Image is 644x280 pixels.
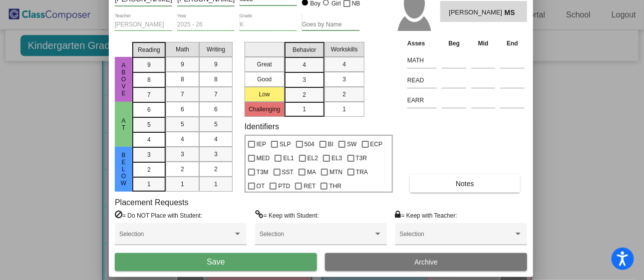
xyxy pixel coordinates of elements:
[245,122,279,131] label: Identifiers
[147,75,151,84] span: 8
[331,45,358,54] span: Workskills
[147,150,151,159] span: 3
[181,105,184,114] span: 6
[328,138,333,150] span: BI
[147,120,151,129] span: 5
[119,62,128,97] span: Above
[282,166,294,178] span: SST
[214,60,218,69] span: 9
[257,180,265,192] span: OT
[414,258,438,266] span: Archive
[329,180,341,192] span: THR
[214,120,218,129] span: 5
[147,180,151,189] span: 1
[303,60,306,69] span: 4
[147,60,151,69] span: 9
[280,138,291,150] span: SLP
[207,258,225,266] span: Save
[439,38,469,49] th: Beg
[325,253,527,271] button: Archive
[505,7,519,18] span: MS
[214,150,218,159] span: 3
[469,38,498,49] th: Mid
[304,180,316,192] span: RET
[257,166,269,178] span: T3M
[342,105,346,114] span: 1
[147,105,151,114] span: 6
[342,60,346,69] span: 4
[214,135,218,144] span: 4
[181,75,184,84] span: 8
[181,120,184,129] span: 5
[370,138,383,150] span: ECP
[308,152,318,164] span: EL2
[214,75,218,84] span: 8
[302,21,359,28] input: goes by name
[207,45,225,54] span: Writing
[181,135,184,144] span: 4
[214,165,218,174] span: 2
[329,166,342,178] span: MTN
[255,210,319,220] label: = Keep with Student:
[176,45,189,54] span: Math
[456,180,474,188] span: Notes
[119,117,128,131] span: At
[331,152,342,164] span: EL3
[342,90,346,99] span: 2
[278,180,290,192] span: PTD
[305,138,315,150] span: 504
[115,21,172,28] input: teacher
[119,152,128,187] span: Below
[214,105,218,114] span: 6
[347,138,356,150] span: SW
[307,166,316,178] span: MA
[138,45,160,54] span: Reading
[240,21,297,28] input: grade
[283,152,294,164] span: EL1
[303,90,306,99] span: 2
[181,90,184,99] span: 7
[342,75,346,84] span: 3
[410,175,520,193] button: Notes
[115,210,202,220] label: = Do NOT Place with Student:
[147,135,151,144] span: 4
[181,60,184,69] span: 9
[356,166,368,178] span: TRA
[405,38,439,49] th: Asses
[214,180,218,189] span: 1
[115,198,189,207] label: Placement Requests
[177,21,235,28] input: year
[407,53,437,68] input: assessment
[181,165,184,174] span: 2
[293,45,316,54] span: Behavior
[214,90,218,99] span: 7
[407,93,437,108] input: assessment
[115,253,317,271] button: Save
[147,90,151,99] span: 7
[257,152,270,164] span: MED
[147,165,151,174] span: 2
[257,138,266,150] span: IEP
[181,180,184,189] span: 1
[303,75,306,84] span: 3
[356,152,367,164] span: T3R
[181,150,184,159] span: 3
[407,73,437,88] input: assessment
[498,38,527,49] th: End
[395,210,457,220] label: = Keep with Teacher:
[303,105,306,114] span: 1
[449,7,504,18] span: [PERSON_NAME]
